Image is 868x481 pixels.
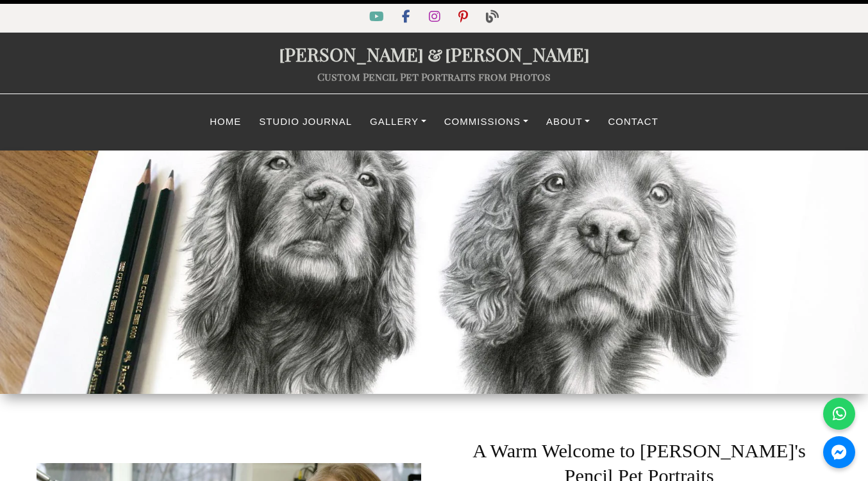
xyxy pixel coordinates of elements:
[478,12,506,23] a: Blog
[823,436,855,468] a: Messenger
[823,398,855,430] a: WhatsApp
[279,42,590,66] a: [PERSON_NAME]&[PERSON_NAME]
[394,12,421,23] a: Facebook
[201,110,250,135] a: Home
[424,42,445,66] span: &
[362,12,394,23] a: YouTube
[317,70,551,83] a: Custom Pencil Pet Portraits from Photos
[421,12,451,23] a: Instagram
[537,110,599,135] a: About
[599,110,667,135] a: Contact
[250,110,361,135] a: Studio Journal
[435,110,537,135] a: Commissions
[451,12,478,23] a: Pinterest
[361,110,435,135] a: Gallery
